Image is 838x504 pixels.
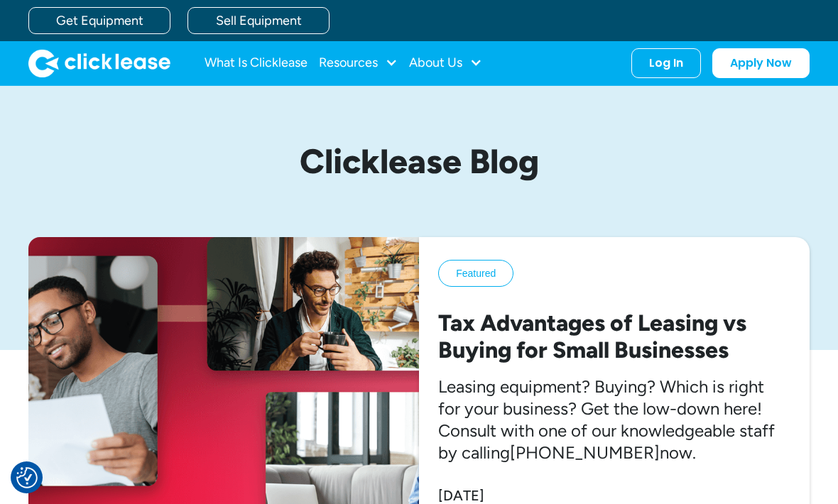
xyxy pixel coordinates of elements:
[319,49,398,77] div: Resources
[16,467,38,488] button: Consent Preferences
[438,376,790,464] p: Leasing equipment? Buying? Which is right for your business? Get the low-down here! Consult with ...
[649,56,683,70] div: Log In
[187,7,330,34] a: Sell Equipment
[28,7,170,34] a: Get Equipment
[205,49,308,77] a: What Is Clicklease
[16,467,38,488] img: Revisit consent button
[28,49,170,77] a: home
[456,266,496,280] div: Featured
[510,442,660,463] a: [PHONE_NUMBER]
[438,309,790,364] h2: Tax Advantages of Leasing vs Buying for Small Businesses
[712,48,810,78] a: Apply Now
[85,143,753,180] h1: Clicklease Blog
[409,49,482,77] div: About Us
[28,49,170,77] img: Clicklease logo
